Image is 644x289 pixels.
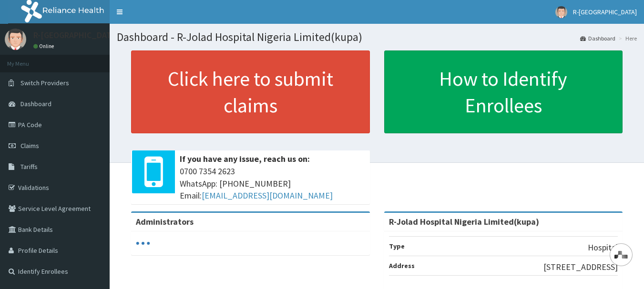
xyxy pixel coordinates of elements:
span: Switch Providers [20,79,69,87]
span: Claims [20,141,39,150]
a: How to Identify Enrollees [384,50,623,133]
strong: R-Jolad Hospital Nigeria Limited(kupa) [389,216,539,227]
a: Online [33,43,56,50]
span: R-[GEOGRAPHIC_DATA] [573,8,637,16]
b: If you have any issue, reach us on: [180,153,310,164]
p: [STREET_ADDRESS] [543,261,618,273]
b: Administrators [136,216,194,227]
li: Here [616,34,637,42]
svg: audio-loading [136,236,150,250]
span: 0700 7354 2623 WhatsApp: [PHONE_NUMBER] Email: [180,165,365,202]
img: User Image [555,6,567,18]
a: Dashboard [580,34,615,42]
img: User Image [5,29,26,50]
a: [EMAIL_ADDRESS][DOMAIN_NAME] [202,190,333,201]
span: Dashboard [20,100,51,108]
p: Hospital [588,241,618,254]
b: Address [389,261,415,270]
img: svg+xml,%3Csvg%20xmlns%3D%22http%3A%2F%2Fwww.w3.org%2F2000%2Fsvg%22%20width%3D%2228%22%20height%3... [614,251,628,259]
b: Type [389,242,405,250]
span: Tariffs [20,162,38,171]
h1: Dashboard - R-Jolad Hospital Nigeria Limited(kupa) [117,31,637,43]
a: Click here to submit claims [131,50,370,133]
p: R-[GEOGRAPHIC_DATA] [33,31,119,40]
